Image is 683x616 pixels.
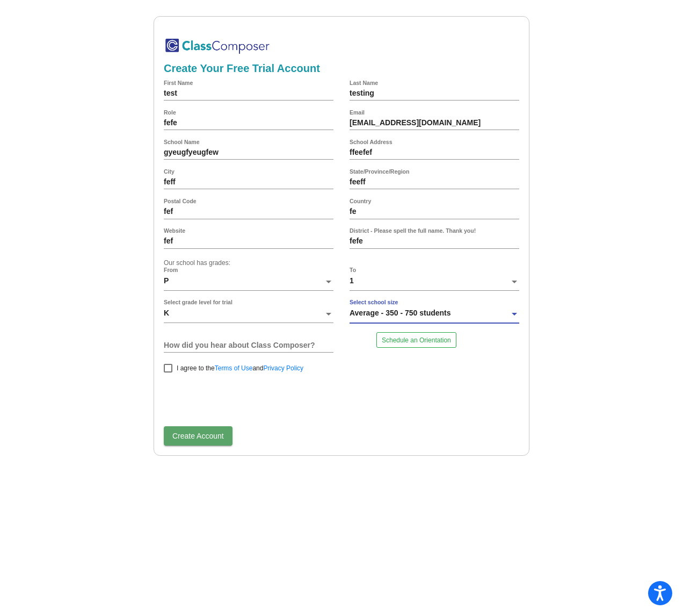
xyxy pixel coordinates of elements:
mat-label: Our school has grades: [164,259,230,267]
span: 1 [350,276,354,285]
button: Create Account [164,426,232,446]
a: Schedule an Orientation [376,332,456,348]
span: I agree to the and [177,362,303,375]
h2: Create Your Free Trial Account [164,62,519,75]
span: Create Account [172,432,224,440]
span: P [164,276,169,285]
a: Privacy Policy [263,364,303,372]
span: Average - 350 - 750 students [350,309,451,317]
span: K [164,309,169,317]
iframe: reCAPTCHA [164,378,327,420]
a: Terms of Use [215,364,253,372]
